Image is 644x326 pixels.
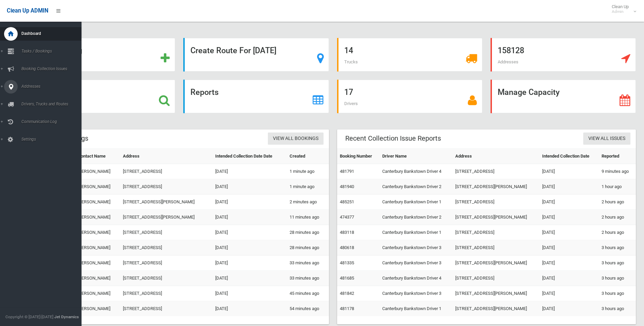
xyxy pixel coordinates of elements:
[30,80,175,113] a: Search
[120,210,212,225] td: [STREET_ADDRESS][PERSON_NAME]
[213,195,287,210] td: [DATE]
[337,38,482,72] a: 14 Trucks
[213,225,287,240] td: [DATE]
[213,301,287,317] td: [DATE]
[213,240,287,256] td: [DATE]
[340,276,354,281] a: 481685
[340,306,354,311] a: 481178
[75,225,121,240] td: [PERSON_NAME]
[380,149,453,164] th: Driver Name
[599,179,636,195] td: 1 hour ago
[539,225,599,240] td: [DATE]
[213,179,287,195] td: [DATE]
[287,271,329,286] td: 33 minutes ago
[344,101,358,106] span: Drivers
[380,271,453,286] td: Canterbury Bankstown Driver 4
[380,286,453,301] td: Canterbury Bankstown Driver 3
[340,291,354,296] a: 481842
[5,314,53,319] span: Copyright © [DATE]-[DATE]
[539,301,599,317] td: [DATE]
[599,240,636,256] td: 3 hours ago
[75,195,121,210] td: [PERSON_NAME]
[213,164,287,179] td: [DATE]
[120,179,212,195] td: [STREET_ADDRESS]
[287,149,329,164] th: Created
[539,179,599,195] td: [DATE]
[599,271,636,286] td: 3 hours ago
[75,210,121,225] td: [PERSON_NAME]
[453,195,540,210] td: [STREET_ADDRESS]
[75,256,121,271] td: [PERSON_NAME]
[120,195,212,210] td: [STREET_ADDRESS][PERSON_NAME]
[120,256,212,271] td: [STREET_ADDRESS]
[539,271,599,286] td: [DATE]
[287,301,329,317] td: 54 minutes ago
[344,59,358,64] span: Trucks
[612,9,629,14] small: Admin
[453,225,540,240] td: [STREET_ADDRESS]
[213,210,287,225] td: [DATE]
[539,256,599,271] td: [DATE]
[19,102,87,106] span: Drivers, Trucks and Routes
[539,195,599,210] td: [DATE]
[287,195,329,210] td: 2 minutes ago
[498,46,524,55] strong: 158128
[599,195,636,210] td: 2 hours ago
[380,240,453,256] td: Canterbury Bankstown Driver 3
[190,87,219,97] strong: Reports
[75,240,121,256] td: [PERSON_NAME]
[75,271,121,286] td: [PERSON_NAME]
[380,179,453,195] td: Canterbury Bankstown Driver 2
[75,149,121,164] th: Contact Name
[7,7,48,14] span: Clean Up ADMIN
[287,286,329,301] td: 45 minutes ago
[120,286,212,301] td: [STREET_ADDRESS]
[287,210,329,225] td: 11 minutes ago
[19,49,87,54] span: Tasks / Bookings
[340,199,354,204] a: 485251
[19,137,87,142] span: Settings
[498,87,559,97] strong: Manage Capacity
[453,149,540,164] th: Address
[453,164,540,179] td: [STREET_ADDRESS]
[380,256,453,271] td: Canterbury Bankstown Driver 3
[539,149,599,164] th: Intended Collection Date
[491,38,636,72] a: 158128 Addresses
[54,314,79,319] strong: Jet Dynamics
[213,256,287,271] td: [DATE]
[213,149,287,164] th: Intended Collection Date Date
[287,240,329,256] td: 28 minutes ago
[539,286,599,301] td: [DATE]
[340,184,354,189] a: 481940
[380,195,453,210] td: Canterbury Bankstown Driver 1
[599,164,636,179] td: 9 minutes ago
[340,260,354,265] a: 481335
[120,225,212,240] td: [STREET_ADDRESS]
[380,210,453,225] td: Canterbury Bankstown Driver 2
[344,46,353,55] strong: 14
[453,240,540,256] td: [STREET_ADDRESS]
[539,240,599,256] td: [DATE]
[213,271,287,286] td: [DATE]
[75,179,121,195] td: [PERSON_NAME]
[599,286,636,301] td: 3 hours ago
[19,119,87,124] span: Communication Log
[287,225,329,240] td: 28 minutes ago
[120,164,212,179] td: [STREET_ADDRESS]
[380,225,453,240] td: Canterbury Bankstown Driver 1
[491,80,636,113] a: Manage Capacity
[498,59,518,64] span: Addresses
[337,132,449,145] header: Recent Collection Issue Reports
[183,38,329,72] a: Create Route For [DATE]
[453,179,540,195] td: [STREET_ADDRESS][PERSON_NAME]
[344,87,353,97] strong: 17
[337,80,482,113] a: 17 Drivers
[608,4,636,14] span: Clean Up
[453,286,540,301] td: [STREET_ADDRESS][PERSON_NAME]
[19,66,87,71] span: Booking Collection Issues
[380,164,453,179] td: Canterbury Bankstown Driver 4
[599,301,636,317] td: 3 hours ago
[190,46,276,55] strong: Create Route For [DATE]
[539,164,599,179] td: [DATE]
[340,215,354,220] a: 474377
